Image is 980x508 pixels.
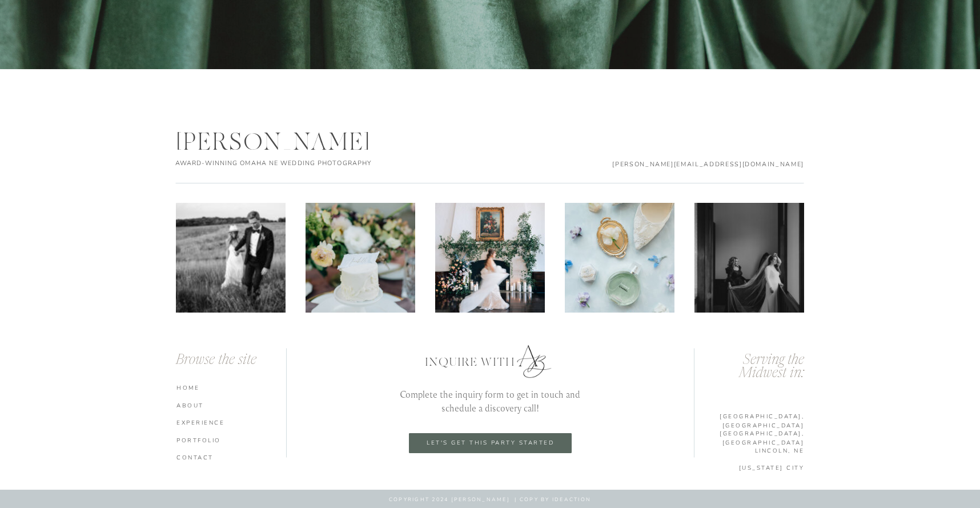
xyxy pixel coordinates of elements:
[692,446,804,454] a: lINCOLN, ne
[418,439,563,447] a: let's get this party started
[692,429,804,437] a: [GEOGRAPHIC_DATA], [GEOGRAPHIC_DATA]
[176,353,256,367] i: Browse the site
[176,203,286,313] img: Corbin + Sarah - Farewell Party-96
[175,159,394,168] h2: AWARD-WINNING omaha ne wedding photography
[694,203,804,313] img: The World Food Prize Hall Wedding Photos-7
[176,129,394,154] div: [PERSON_NAME]
[739,353,804,381] i: Serving the Midwest in:
[176,401,289,409] a: ABOUT
[692,463,804,471] a: [US_STATE] cITY
[286,496,694,504] p: COPYRIGHT 2024 [PERSON_NAME] | copy by ideaction
[306,203,415,313] img: The Kentucky Castle Editorial-2
[176,383,289,391] a: HOME
[425,354,564,367] p: Inquire with
[605,159,804,168] p: [PERSON_NAME][EMAIL_ADDRESS][DOMAIN_NAME]
[565,203,674,313] img: Anna Brace Photography - Kansas City Wedding Photographer-132
[387,387,593,414] p: Complete the inquiry form to get in touch and schedule a discovery call!
[176,418,289,426] a: experience
[692,412,804,420] a: [GEOGRAPHIC_DATA], [GEOGRAPHIC_DATA]
[176,453,289,461] a: CONTACT
[176,436,289,444] a: portfolio
[435,203,545,313] img: Oakwood-2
